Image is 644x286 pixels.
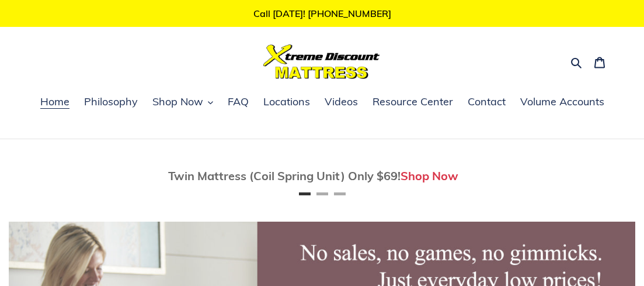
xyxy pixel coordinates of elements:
span: Home [40,95,69,109]
button: Shop Now [147,94,219,111]
span: Volume Accounts [520,95,604,109]
span: Twin Mattress (Coil Spring Unit) Only $69! [168,168,401,183]
a: Resource Center [367,94,459,111]
span: Resource Center [373,95,453,109]
a: Philosophy [78,94,144,111]
button: Page 3 [334,192,346,195]
a: FAQ [222,94,255,111]
a: Volume Accounts [514,94,610,111]
span: Shop Now [152,95,203,109]
span: Contact [468,95,506,109]
a: Videos [319,94,364,111]
a: Contact [462,94,511,111]
span: Locations [263,95,310,109]
span: FAQ [228,95,249,109]
a: Home [34,94,75,111]
a: Shop Now [401,168,458,183]
span: Philosophy [84,95,138,109]
img: Xtreme Discount Mattress [263,44,380,79]
button: Page 2 [316,192,328,195]
a: Locations [257,94,316,111]
button: Page 1 [299,192,311,195]
span: Videos [325,95,358,109]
